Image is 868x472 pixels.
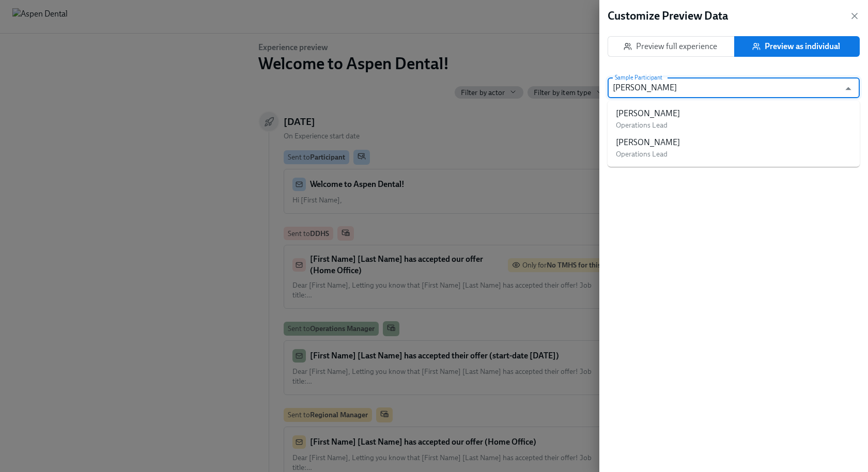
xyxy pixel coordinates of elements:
[616,121,668,130] span: Operations Lead
[616,150,668,159] span: Operations Lead
[616,137,680,148] div: [PERSON_NAME]
[741,41,853,52] span: Preview as individual
[616,41,726,52] span: Preview full experience
[608,36,735,57] button: Preview full experience
[734,36,860,57] button: Preview as individual
[616,108,680,119] div: [PERSON_NAME]
[608,8,728,24] h4: Customize Preview Data
[840,81,856,97] button: Close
